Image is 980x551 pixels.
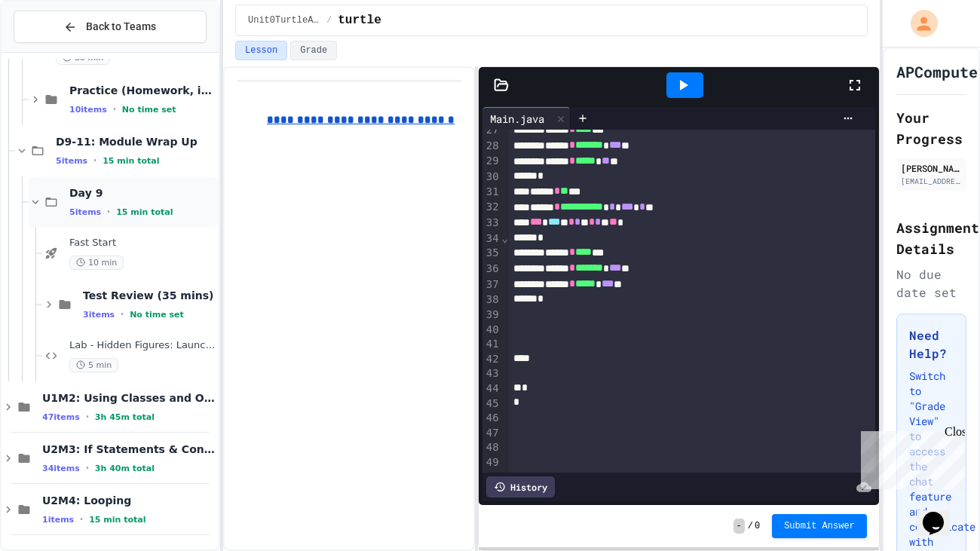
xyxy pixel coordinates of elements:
span: • [86,462,89,474]
div: No due date set [896,265,966,302]
span: Practice (Homework, if needed) [69,84,216,97]
div: 27 [482,123,501,139]
span: 47 items [42,412,80,422]
div: 28 [482,139,501,155]
button: Grade [290,41,337,60]
span: No time set [130,310,184,320]
h3: Need Help? [909,326,954,363]
div: 38 [482,292,501,308]
span: U2M3: If Statements & Control Flow [42,442,216,456]
span: 3h 45m total [95,412,155,422]
span: • [113,103,116,115]
span: / [326,14,332,26]
span: Back to Teams [86,19,156,35]
button: Back to Teams [14,11,207,43]
span: Test Review (35 mins) [83,289,216,302]
span: 34 items [42,464,80,473]
span: U1M2: Using Classes and Objects [42,391,216,405]
div: 46 [482,411,501,426]
iframe: chat widget [855,425,965,489]
span: 3h 40m total [95,464,155,473]
div: Main.java [482,111,552,127]
div: 45 [482,396,501,412]
div: 41 [482,337,501,352]
span: 15 min total [103,156,159,166]
span: / [748,520,753,532]
span: 10 items [69,105,107,115]
span: 3 items [83,310,115,320]
span: 10 min [69,256,124,270]
div: History [486,476,555,497]
div: 42 [482,352,501,367]
span: U2M4: Looping [42,494,216,507]
span: No time set [122,105,176,115]
span: 5 items [56,156,87,166]
div: 43 [482,366,501,381]
div: Chat with us now!Close [6,6,104,96]
div: 48 [482,440,501,455]
button: Submit Answer [772,514,867,538]
span: • [121,308,124,320]
span: turtle [338,11,381,29]
span: 15 min total [89,515,145,525]
div: 36 [482,262,501,277]
h2: Your Progress [896,107,966,149]
span: 5 items [69,207,101,217]
iframe: chat widget [917,491,965,536]
div: 49 [482,455,501,470]
h2: Assignment Details [896,217,966,259]
span: 5 min [69,358,118,372]
div: 32 [482,200,501,216]
span: • [107,206,110,218]
span: 0 [755,520,760,532]
span: D9-11: Module Wrap Up [56,135,216,148]
span: 15 min total [116,207,173,217]
span: 1 items [42,515,74,525]
div: [EMAIL_ADDRESS][DOMAIN_NAME] [901,176,962,187]
div: 44 [482,381,501,396]
div: 39 [482,308,501,323]
div: 31 [482,185,501,201]
button: Lesson [235,41,287,60]
div: 47 [482,426,501,441]
span: Submit Answer [784,520,855,532]
span: - [733,519,745,534]
div: 29 [482,154,501,170]
span: Day 9 [69,186,216,200]
div: [PERSON_NAME] [901,161,962,175]
span: Unit0TurtleAvatar [248,14,320,26]
div: 37 [482,277,501,293]
div: Main.java [482,107,571,130]
span: Fold line [501,232,509,244]
div: 34 [482,231,501,246]
div: My Account [895,6,942,41]
span: Lab - Hidden Figures: Launch Weight Calculator [69,339,216,352]
span: Fast Start [69,237,216,249]
div: 35 [482,246,501,262]
span: • [80,513,83,525]
div: 30 [482,170,501,185]
div: 40 [482,323,501,338]
span: • [93,155,96,167]
div: 33 [482,216,501,231]
span: • [86,411,89,423]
